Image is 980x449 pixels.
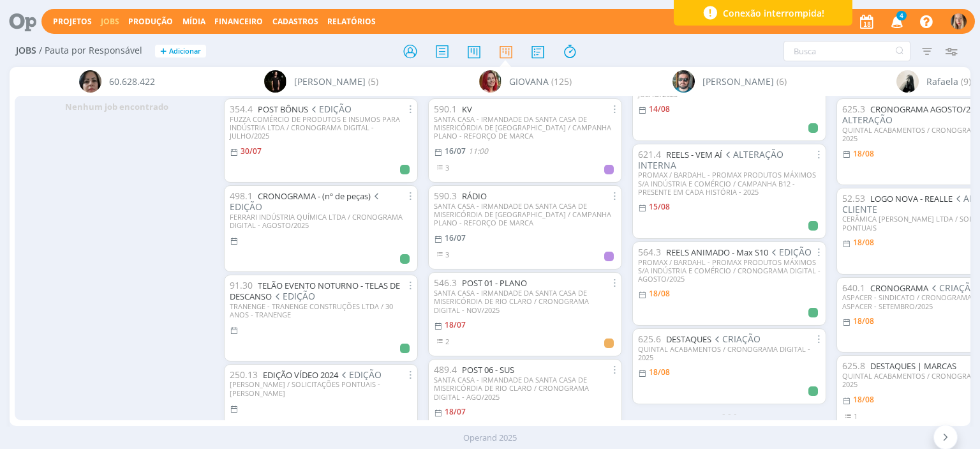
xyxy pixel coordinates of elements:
: 18/08 [649,288,670,299]
div: SANTA CASA - IRMANDADE DA SANTA CASA DE MISERICÓRDIA DE [GEOGRAPHIC_DATA] / CAMPANHA PLANO - REFO... [434,115,616,141]
span: Adicionar [169,47,201,56]
div: FUZZA COMÉRCIO DE PRODUTOS E INSUMOS PARA INDÚSTRIA LTDA / CRONOGRAMA DIGITAL - JULHO/2025 [230,115,412,141]
button: Jobs [97,17,123,27]
a: REELS ANIMADO - Max S10 [666,247,768,258]
a: POST 06 - SUS [462,364,514,376]
span: [PERSON_NAME] [294,75,366,88]
span: / Pauta por Responsável [39,45,142,56]
span: [PERSON_NAME] [702,75,774,88]
div: PROMAX / BARDAHL - PROMAX PRODUTOS MÁXIMOS S/A INDÚSTRIA E COMÉRCIO / CAMPANHA B12 - PRESENTE EM ... [638,171,820,196]
div: PROMAX / BARDAHL - PROMAX PRODUTOS MÁXIMOS S/A INDÚSTRIA E COMÉRCIO / CRONOGRAMA DIGITAL - JULHO/... [638,73,820,99]
a: Projetos [53,16,92,27]
span: EDIÇÃO [230,190,382,213]
span: 4 [896,11,907,20]
: 14/08 [649,103,670,114]
a: KV [462,103,472,115]
: 18/08 [853,148,874,159]
span: 1 [854,411,857,421]
span: 91.30 [230,279,253,291]
button: Projetos [49,17,96,27]
span: 2 [445,337,449,346]
span: Jobs [16,45,36,56]
img: 6 [79,70,101,93]
img: R [896,70,919,93]
span: CRIAÇÃO [928,282,977,294]
button: Mídia [179,17,209,27]
div: SANTA CASA - IRMANDADE DA SANTA CASA DE MISERICÓRDIA DE RIO CLARO / CRONOGRAMA DIGITAL - NOV/2025 [434,289,616,314]
span: 625.8 [842,360,865,372]
a: TELÃO EVENTO NOTURNO - TELAS DE DESCANSO [230,280,400,302]
span: 489.4 [434,363,457,376]
span: EDIÇÃO [768,246,812,258]
div: FERRARI INDÚSTRIA QUÍMICA LTDA / CRONOGRAMA DIGITAL - AGOSTO/2025 [230,213,412,229]
a: POST BÔNUS [258,103,308,115]
span: 60.628.422 [109,75,155,88]
button: Financeiro [211,17,267,27]
: 11:00 [468,146,488,156]
div: SANTA CASA - IRMANDADE DA SANTA CASA DE MISERICÓRDIA DE [GEOGRAPHIC_DATA] / CAMPANHA PLANO - REFO... [434,202,616,227]
: 16/07 [445,146,466,156]
span: 564.3 [638,246,661,258]
a: Relatórios [327,16,376,27]
div: QUINTAL ACABAMENTOS / CRONOGRAMA DIGITAL - 2025 [638,345,820,361]
span: 3 [445,250,449,259]
: 16/07 [445,232,466,243]
span: 250.13 [230,369,258,381]
a: CRONOGRAMA - (nº de peças) [258,190,371,202]
span: CRIAÇÃO [711,333,761,345]
span: GIOVANA [509,75,549,88]
span: EDIÇÃO [338,369,382,381]
button: Produção [124,17,177,27]
span: 625.6 [638,333,661,345]
span: 498.1 [230,190,253,202]
span: + [160,45,167,58]
: 30/07 [241,146,262,156]
a: RÁDIO [462,190,487,202]
img: R [672,70,695,93]
span: (9) [961,75,971,88]
: 18/07 [445,319,466,330]
button: +Adicionar [155,45,206,58]
span: EDIÇÃO [308,103,352,115]
div: SANTA CASA - IRMANDADE DA SANTA CASA DE MISERICÓRDIA DE RIO CLARO / CRONOGRAMA DIGITAL - AGO/2025 [434,376,616,401]
div: TRANENGE - TRANENGE CONSTRUÇÕES LTDA / 30 ANOS - TRANENGE [230,302,412,319]
: 18/08 [649,367,670,377]
span: 354.4 [230,103,253,115]
span: Rafaela [926,75,958,88]
span: 621.4 [638,148,661,160]
a: REELS - VEM AÍ [666,149,722,160]
img: C [264,70,286,93]
: 18/08 [853,394,874,405]
span: 640.1 [842,282,865,294]
span: Cadastros [272,16,318,27]
span: 590.1 [434,103,457,115]
a: CRONOGRAMA [870,282,928,294]
a: POST 01 - PLANO [462,277,527,289]
span: (125) [551,75,572,88]
button: 4 [883,10,909,33]
a: DESTAQUES [666,333,711,345]
span: ALTERAÇÃO INTERNA [638,148,783,171]
span: EDIÇÃO [272,290,315,302]
a: DESTAQUES | MARCAS [870,360,956,372]
a: Financeiro [214,16,263,27]
: 18/08 [853,237,874,248]
div: Nenhum job encontrado [15,96,219,119]
span: (5) [368,75,378,88]
a: Mídia [182,16,205,27]
button: Cadastros [269,17,322,27]
span: 625.3 [842,103,865,115]
button: T [950,10,967,33]
: 18/08 [853,316,874,326]
div: PROMAX / BARDAHL - PROMAX PRODUTOS MÁXIMOS S/A INDÚSTRIA E COMÉRCIO / CRONOGRAMA DIGITAL - AGOSTO... [638,258,820,284]
img: G [479,70,501,93]
div: [PERSON_NAME] / SOLICITAÇÕES PONTUAIS - [PERSON_NAME] [230,380,412,397]
span: Conexão interrompida! [723,6,824,20]
img: T [951,13,967,29]
div: - - - [627,407,831,420]
a: Jobs [101,16,119,27]
a: LOGO NOVA - REALLE [870,193,953,204]
span: 546.3 [434,277,457,289]
a: EDIÇÃO VÍDEO 2024 [263,369,338,381]
span: (6) [776,75,787,88]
